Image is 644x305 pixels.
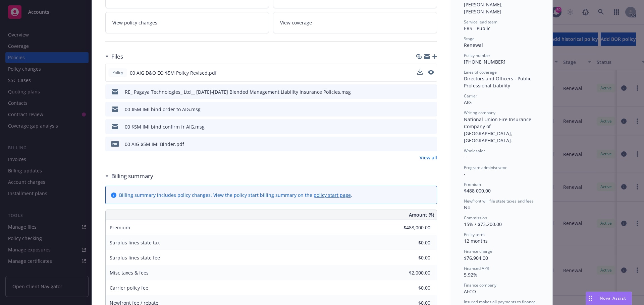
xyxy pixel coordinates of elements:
input: 0.00 [391,253,434,263]
span: Writing company [464,110,495,116]
button: preview file [428,69,434,76]
span: AIG [464,99,472,105]
h3: Files [111,52,123,61]
div: Billing summary includes policy changes. View the policy start billing summary on the . [119,192,352,199]
button: preview file [428,123,434,130]
button: download file [418,141,423,148]
span: Commission [464,215,487,221]
span: Finance company [464,282,496,288]
span: Policy [111,70,124,76]
button: preview file [428,70,434,75]
span: Renewal [464,42,483,48]
span: [PHONE_NUMBER] [464,59,505,65]
button: download file [417,69,423,75]
div: RE_ Pagaya Technologies_ Ltd__ [DATE]-[DATE] Blended Management Liability Insurance Policies.msg [125,88,351,95]
div: Billing summary [105,172,153,180]
input: 0.00 [391,268,434,278]
button: Nova Assist [586,292,632,305]
span: Newfront will file state taxes and fees [464,198,534,204]
h3: Billing summary [111,172,153,180]
div: Files [105,52,123,61]
input: 0.00 [391,223,434,233]
span: $488,000.00 [464,187,491,194]
span: 00 AIG D&O EO $5M Policy Revised.pdf [130,69,217,76]
span: 5.92% [464,272,477,278]
span: - [464,154,466,160]
button: preview file [428,106,434,113]
span: Lines of coverage [464,69,497,75]
span: [PERSON_NAME], [PERSON_NAME] [464,1,504,15]
div: 00 $5M IMI bind confirm fr AIG.msg [125,123,205,130]
button: download file [418,88,423,95]
span: Stage [464,36,475,42]
span: AFCO [464,288,476,295]
span: No [464,204,470,211]
a: View all [420,154,437,161]
a: View coverage [273,12,437,33]
span: Amount ($) [409,211,434,218]
span: $76,904.00 [464,255,488,261]
button: download file [417,69,423,76]
button: preview file [428,141,434,148]
span: Policy term [464,232,485,237]
span: Service lead team [464,19,497,25]
div: Directors and Officers - Public [464,75,539,82]
span: Policy number [464,53,490,58]
span: Wholesaler [464,148,485,154]
span: Surplus lines state fee [110,254,160,261]
span: Premium [110,224,130,231]
div: Drag to move [586,292,594,305]
span: Nova Assist [600,295,626,301]
span: View coverage [280,19,312,26]
div: Professional Liability [464,82,539,89]
div: 00 $5M IMI bind order to AIG.msg [125,106,201,113]
span: National Union Fire Insurance Company of [GEOGRAPHIC_DATA], [GEOGRAPHIC_DATA]. [464,116,533,144]
input: 0.00 [391,283,434,293]
span: Misc taxes & fees [110,270,149,276]
span: Program administrator [464,165,507,170]
a: policy start page [314,192,351,198]
span: Carrier [464,93,477,99]
span: - [464,171,466,177]
span: 12 months [464,238,488,244]
input: 0.00 [391,238,434,248]
span: 15% / $73,200.00 [464,221,502,227]
span: Finance charge [464,248,492,254]
span: pdf [111,141,119,146]
a: View policy changes [105,12,269,33]
span: View policy changes [112,19,157,26]
span: Premium [464,181,481,187]
button: download file [418,106,423,113]
span: Carrier policy fee [110,285,148,291]
span: Financed APR [464,265,489,271]
button: preview file [428,88,434,95]
span: Surplus lines state tax [110,239,160,246]
span: ERS - Public [464,25,490,31]
button: download file [418,123,423,130]
div: 00 AIG $5M IMI Binder.pdf [125,141,184,148]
